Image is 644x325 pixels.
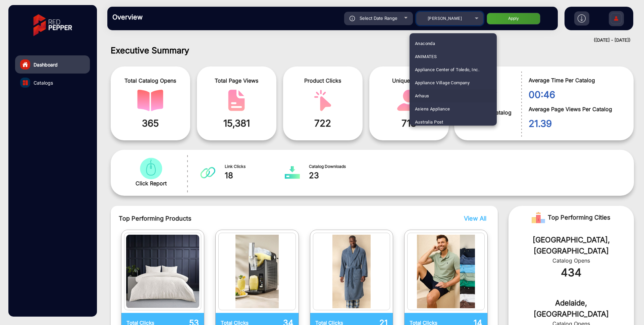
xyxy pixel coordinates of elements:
[415,50,437,63] span: ANIMATES
[415,76,470,89] span: Appliance Village Company
[415,63,479,76] span: Appliance Center of Toledo, Inc.
[415,89,429,102] span: Arhaus
[415,37,435,50] span: Anaconda
[415,115,443,129] span: Australia Post
[415,102,450,115] span: Asiens Appliance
